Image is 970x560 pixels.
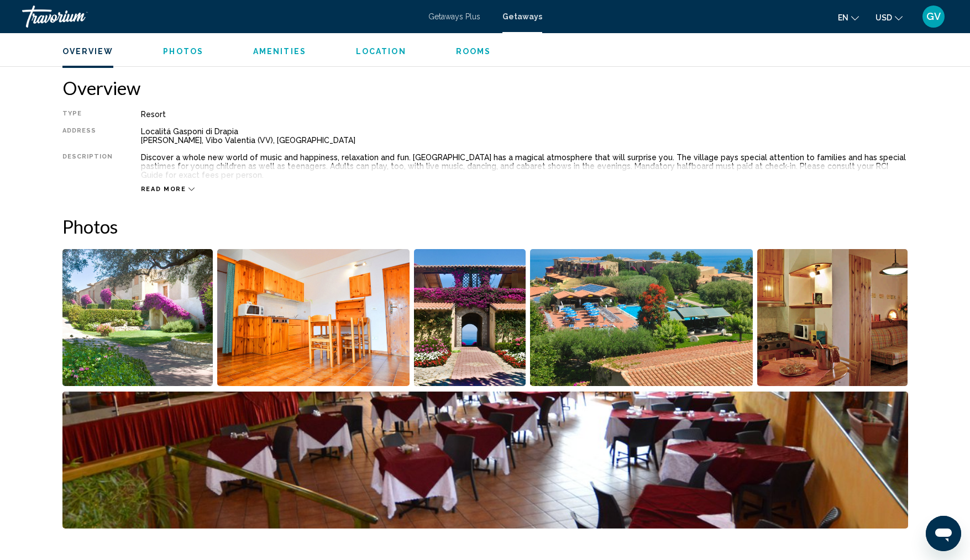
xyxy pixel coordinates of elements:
[141,185,195,193] button: Read more
[919,5,948,28] button: User Menu
[414,249,526,387] button: Open full-screen image slider
[875,13,892,22] span: USD
[875,9,903,25] button: Change currency
[530,249,753,387] button: Open full-screen image slider
[356,46,406,56] button: Location
[217,249,410,387] button: Open full-screen image slider
[428,12,480,21] a: Getaways Plus
[253,47,306,56] span: Amenities
[163,46,203,56] button: Photos
[456,47,491,56] span: Rooms
[62,391,908,529] button: Open full-screen image slider
[141,127,908,145] div: Localitá Gasponi di Drapia [PERSON_NAME], Vibo Valentia (VV), [GEOGRAPHIC_DATA]
[456,46,491,56] button: Rooms
[253,46,306,56] button: Amenities
[838,13,848,22] span: en
[62,127,113,145] div: Address
[926,516,961,551] iframe: Кнопка запуска окна обмена сообщениями
[926,11,941,22] span: GV
[163,47,203,56] span: Photos
[141,186,186,193] span: Read more
[502,12,542,21] a: Getaways
[62,153,113,179] div: Description
[356,47,406,56] span: Location
[62,215,908,237] h2: Photos
[62,77,908,99] h2: Overview
[838,9,859,25] button: Change language
[141,110,908,119] div: Resort
[62,47,114,56] span: Overview
[141,153,908,179] div: Discover a whole new world of music and happiness, relaxation and fun. [GEOGRAPHIC_DATA] has a ma...
[22,6,417,28] a: Travorium
[62,110,113,119] div: Type
[62,46,114,56] button: Overview
[62,249,213,387] button: Open full-screen image slider
[757,249,908,387] button: Open full-screen image slider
